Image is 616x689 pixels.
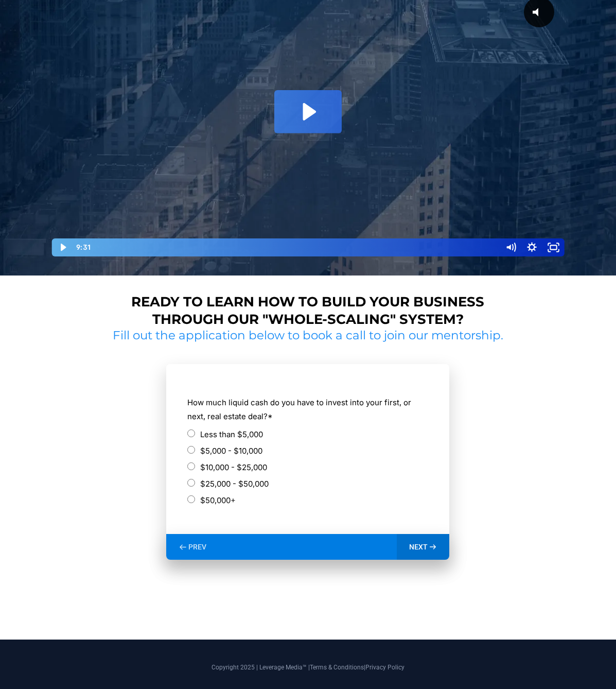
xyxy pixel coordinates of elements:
span: PREV [188,542,206,552]
label: $10,000 - $25,000 [200,460,267,474]
strong: Ready to learn how to build your business through our "whole-scaling" system? [131,294,484,328]
label: Less than $5,000 [200,427,263,441]
h2: Fill out the application below to book a call to join our mentorship. [109,328,507,343]
label: $50,000+ [200,493,236,507]
span: NEXT [409,542,428,552]
p: Copyright 2025 | Leverage Media™ | | [17,663,599,672]
a: Privacy Policy [365,664,404,671]
label: $5,000 - $10,000 [200,444,262,458]
label: How much liquid cash do you have to invest into your first, or next, real estate deal? [187,395,428,423]
a: Terms & Conditions [310,664,364,671]
label: $25,000 - $50,000 [200,477,269,491]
